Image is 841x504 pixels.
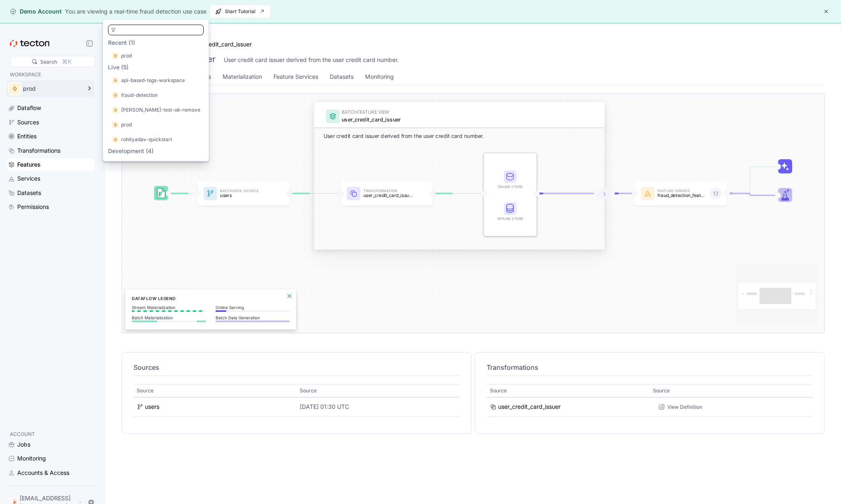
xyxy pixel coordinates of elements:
a: Permissions [7,201,94,213]
div: ⌘K [62,57,71,66]
div: Features [17,160,41,169]
p: [PERSON_NAME]-test-ok-remove [121,106,200,114]
p: Recent (1) [108,39,204,47]
div: User credit card issuer derived from the user credit card number. [224,56,399,64]
div: Monitoring [365,72,394,81]
a: users [137,403,293,412]
div: You are viewing a real-time fraud detection use case [65,7,207,16]
div: Sources [17,118,39,127]
p: Batch Data Source [220,190,269,193]
div: Accounts & Access [17,468,69,477]
a: Services [7,172,94,185]
div: [DATE] 01:30 UTC [300,403,456,412]
div: Online Store [495,170,525,190]
a: Monitoring [7,452,94,465]
a: Jobs [7,438,94,451]
div: Feature Services [273,72,318,81]
p: WORKSPACE [10,71,91,79]
p: Source [137,387,154,395]
p: Feature Service [657,190,707,193]
h4: Sources [133,362,460,372]
div: Datasets [17,188,41,197]
div: Search⌘K [10,56,95,67]
p: Transformation [363,190,413,193]
div: Services [17,174,40,183]
div: 1 [604,181,620,193]
p: Batch Data Generation [216,315,290,320]
p: Source [490,387,507,395]
div: Entities [17,132,37,141]
h6: Dataflow Legend [132,295,290,302]
button: Close Legend Panel [285,291,294,301]
a: Datasets [7,187,94,199]
p: prod [121,52,132,60]
div: View Definition [667,403,702,411]
p: Development (4) [108,147,204,155]
div: View Definition [653,401,710,413]
p: Online Serving [216,305,290,310]
p: Batch Materialization [132,315,206,320]
div: user_credit_card_issuer [498,403,561,412]
p: user_credit_card_issuer [363,193,413,198]
span: Start Tutorial [215,5,265,18]
p: users [220,193,269,198]
div: BATCHFEATURE VIEWuser_credit_card_issuerUser credit card issuer derived from the user credit card... [314,140,604,288]
p: api-based-tsgs-workspace [121,76,185,85]
div: Online Store [495,184,525,190]
a: user_credit_card_issuer [189,40,252,49]
div: Dataflow [17,103,41,112]
p: rohityadav-quickstart [121,135,172,144]
div: prod [23,86,81,92]
div: 12 [710,188,722,199]
div: Permissions [17,202,49,211]
p: fraud-detection [121,91,158,99]
button: Start Tutorial [210,5,271,18]
g: Edge from featureService:fraud_detection_feature_service:v2 to Trainer_featureService:fraud_detec... [724,194,776,196]
a: Features [7,158,94,171]
div: BATCH FEATURE VIEW [342,108,595,116]
a: Entities [7,130,94,142]
div: Demo Account [10,7,62,16]
div: user_credit_card_issuer [342,116,595,124]
a: Transformations [7,144,94,157]
p: Live (5) [108,63,204,71]
p: Stream Materialization [132,305,206,310]
div: Datasets [330,72,354,81]
p: fraud_detection_feature_service:v2 [657,193,707,198]
div: Transformations [17,146,60,155]
div: users [145,403,159,412]
p: User credit card issuer derived from the user credit card number. [324,132,595,140]
div: 1 [598,188,610,200]
div: Offline Store [495,202,525,222]
p: Source [653,387,670,395]
a: Dataflow [7,102,94,114]
a: user_credit_card_issuer [490,403,646,412]
div: Monitoring [17,454,46,463]
g: Edge from featureService:fraud_detection_feature_service:v2 to Inference_featureService:fraud_det... [724,167,776,194]
a: Feature Servicefraud_detection_feature_service:v212 [635,181,727,206]
a: Accounts & Access [7,467,94,479]
p: prod [121,121,132,129]
a: BatchData Sourceusers [198,181,290,206]
div: Jobs [17,440,30,449]
div: Materialization [223,72,262,81]
a: Sources [7,116,94,128]
div: Search [40,58,57,66]
p: ACCOUNT [10,430,91,438]
p: Source [300,387,317,395]
a: Transformationuser_credit_card_issuer [341,181,433,206]
div: Offline Store [495,216,525,222]
h4: Transformations [487,362,813,372]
